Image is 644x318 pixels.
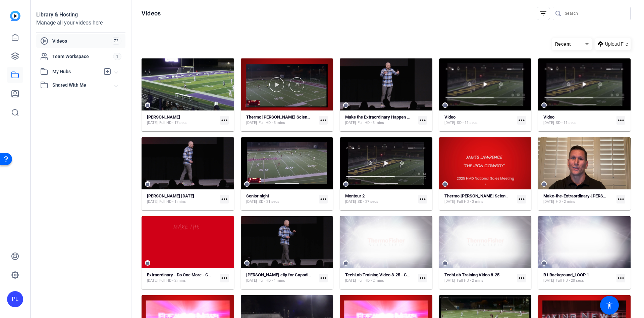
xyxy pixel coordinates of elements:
span: Recent [555,41,571,47]
span: [DATE] [444,278,455,283]
span: Full HD - 2 mins [159,278,186,283]
strong: Montour 2 [345,193,365,198]
a: [PERSON_NAME] [DATE][DATE]Full HD - 1 mins [147,193,217,205]
a: Video[DATE]SD - 11 secs [444,115,515,126]
mat-icon: more_horiz [319,195,328,203]
span: Videos [52,38,111,44]
span: SD - 27 secs [358,199,378,205]
mat-icon: more_horiz [616,274,625,282]
mat-icon: more_horiz [517,116,526,125]
mat-expansion-panel-header: My Hubs [36,65,125,78]
span: [DATE] [345,199,356,205]
mat-icon: more_horiz [418,116,427,125]
span: Full HD - 17 secs [159,120,187,126]
span: Full HD - 3 mins [358,120,384,126]
span: [DATE] [147,278,158,283]
span: My Hubs [52,68,100,75]
a: Thermo [PERSON_NAME] Scientific (2025) Simple (50446)[DATE]Full HD - 3 mins [246,115,317,126]
span: SD - 21 secs [259,199,279,205]
span: Full HD - 2 mins [457,278,483,283]
a: [PERSON_NAME] clip for Capodici[DATE]Full HD - 1 mins [246,272,317,283]
span: [DATE] [246,278,257,283]
div: PL [7,291,23,307]
a: Make the Extraordinary Happen - [PERSON_NAME][DATE]Full HD - 3 mins [345,115,416,126]
mat-icon: more_horiz [319,116,328,125]
input: Search [565,9,625,17]
span: [DATE] [345,120,356,126]
span: Full HD - 1 mins [259,278,285,283]
mat-icon: more_horiz [220,274,229,282]
mat-icon: more_horiz [517,274,526,282]
strong: [PERSON_NAME] [DATE] [147,193,194,198]
a: TechLab Training Video 8-25[DATE]Full HD - 2 mins [444,272,515,283]
span: [DATE] [543,199,554,205]
span: [DATE] [543,278,554,283]
span: Full HD - 3 mins [457,199,483,205]
span: Full HD - 3 mins [259,120,285,126]
strong: Senior night [246,193,269,198]
a: Video[DATE]SD - 11 secs [543,115,614,126]
a: B1 Background_LOOP 1[DATE]Full HD - 20 secs [543,272,614,283]
mat-icon: accessibility [605,301,613,309]
a: [PERSON_NAME][DATE]Full HD - 17 secs [147,115,217,126]
strong: Video [543,115,554,120]
a: TechLab Training Video 8-25 - Copy[DATE]Full HD - 2 mins [345,272,416,283]
span: [DATE] [444,120,455,126]
strong: Video [444,115,455,120]
strong: B1 Background_LOOP 1 [543,272,589,277]
a: Extraordinary - Do One More - Copy[DATE]Full HD - 2 mins [147,272,217,283]
mat-icon: more_horiz [616,116,625,125]
span: [DATE] [345,278,356,283]
span: [DATE] [147,120,158,126]
button: Upload File [595,38,631,50]
mat-icon: more_horiz [220,116,229,125]
mat-icon: more_horiz [418,274,427,282]
span: HD - 2 mins [556,199,575,205]
span: [DATE] [246,120,257,126]
mat-icon: more_horiz [418,195,427,203]
span: SD - 11 secs [457,120,478,126]
strong: Extraordinary - Do One More - Copy [147,272,215,277]
strong: Thermo [PERSON_NAME] Scientific (2025) Presentation (49244) [444,193,568,198]
h1: Videos [142,9,161,17]
a: Make-the-Extraordinary-[PERSON_NAME] soundbite_STABILIZED[DATE]HD - 2 mins [543,193,614,205]
div: Library & Hosting [36,11,125,19]
strong: TechLab Training Video 8-25 - Copy [345,272,414,277]
a: Montour 2[DATE]SD - 27 secs [345,193,416,205]
span: Full HD - 2 mins [358,278,384,283]
span: [DATE] [147,199,158,205]
mat-icon: more_horiz [616,195,625,203]
div: Manage all your videos here [36,19,125,27]
mat-icon: more_horiz [319,274,328,282]
span: Upload File [605,41,628,48]
span: Full HD - 1 mins [159,199,186,205]
span: 1 [113,53,121,60]
strong: Make the Extraordinary Happen - [PERSON_NAME] [345,115,443,120]
mat-icon: more_horiz [220,195,229,203]
strong: TechLab Training Video 8-25 [444,272,499,277]
strong: [PERSON_NAME] [147,115,180,120]
img: blue-gradient.svg [10,11,20,21]
span: SD - 11 secs [556,120,577,126]
span: [DATE] [246,199,257,205]
span: Full HD - 20 secs [556,278,584,283]
a: Senior night[DATE]SD - 21 secs [246,193,317,205]
span: [DATE] [444,199,455,205]
a: Thermo [PERSON_NAME] Scientific (2025) Presentation (49244)[DATE]Full HD - 3 mins [444,193,515,205]
span: 72 [111,37,121,45]
mat-icon: filter_list [539,9,547,17]
strong: [PERSON_NAME] clip for Capodici [246,272,312,277]
span: Team Workspace [52,53,113,60]
span: Shared With Me [52,82,115,89]
strong: Thermo [PERSON_NAME] Scientific (2025) Simple (50446) [246,115,359,120]
mat-icon: more_horiz [517,195,526,203]
span: [DATE] [543,120,554,126]
mat-expansion-panel-header: Shared With Me [36,78,125,92]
